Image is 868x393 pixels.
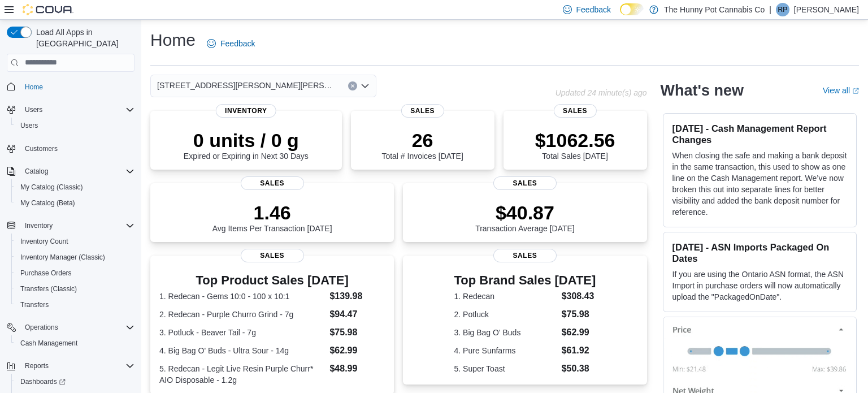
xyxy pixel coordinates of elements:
img: Cova [23,4,73,15]
button: Clear input [348,81,357,90]
a: Users [16,119,42,132]
dd: $61.92 [562,344,596,357]
p: [PERSON_NAME] [794,3,859,16]
span: Reports [20,359,134,373]
p: $1062.56 [535,129,615,152]
dd: $94.47 [329,308,385,321]
button: My Catalog (Classic) [11,179,139,195]
span: RP [778,3,788,16]
span: Transfers [20,300,49,309]
span: Purchase Orders [20,269,72,278]
input: Dark Mode [620,3,644,15]
dd: $62.99 [329,344,385,357]
div: Total # Invoices [DATE] [381,129,463,161]
dt: 2. Redecan - Purple Churro Grind - 7g [159,309,325,320]
button: Transfers [11,297,139,313]
h3: Top Brand Sales [DATE] [454,274,596,287]
span: Transfers [16,298,134,312]
dt: 1. Redecan [454,291,557,302]
dt: 3. Big Bag O' Buds [454,327,557,338]
a: Dashboards [16,375,70,388]
a: Transfers (Classic) [16,282,81,296]
span: Catalog [25,167,48,176]
span: Cash Management [20,339,77,348]
dt: 5. Super Toast [454,363,557,374]
dt: 2. Potluck [454,309,557,320]
p: If you are using the Ontario ASN format, the ASN Import in purchase orders will now automatically... [672,269,847,303]
h3: [DATE] - ASN Imports Packaged On Dates [672,241,847,264]
p: When closing the safe and making a bank deposit in the same transaction, this used to show as one... [672,150,847,218]
dd: $62.99 [562,326,596,339]
span: Customers [25,144,58,153]
span: Inventory [25,221,53,230]
span: Sales [401,104,444,118]
button: Inventory Count [11,234,139,249]
span: Sales [493,249,557,262]
span: Purchase Orders [16,266,134,280]
button: Home [2,79,139,95]
dt: 4. Big Bag O' Buds - Ultra Sour - 14g [159,345,325,356]
span: Sales [553,104,596,118]
div: Roger Pease [776,3,789,16]
p: 1.46 [212,201,332,224]
button: Customers [2,140,139,157]
button: Transfers (Classic) [11,281,139,297]
p: 26 [381,129,463,152]
span: Inventory Manager (Classic) [20,253,105,262]
dt: 5. Redecan - Legit Live Resin Purple Churr* AIO Disposable - 1.2g [159,363,325,386]
dd: $75.98 [562,308,596,321]
p: 0 units / 0 g [184,129,309,152]
span: Cash Management [16,336,134,350]
span: Users [25,105,42,114]
button: Catalog [20,165,53,178]
button: Catalog [2,163,139,179]
span: Transfers (Classic) [20,284,77,293]
span: Inventory Count [20,237,68,246]
span: Inventory Count [16,235,134,248]
svg: External link [852,88,859,94]
div: Avg Items Per Transaction [DATE] [212,201,332,233]
span: Home [25,83,43,92]
dt: 4. Pure Sunfarms [454,345,557,356]
button: Inventory Manager (Classic) [11,249,139,265]
button: My Catalog (Beta) [11,195,139,211]
button: Operations [2,319,139,335]
a: Inventory Manager (Classic) [16,251,110,264]
a: Home [20,80,47,94]
dd: $50.38 [562,362,596,375]
button: Reports [2,358,139,374]
span: My Catalog (Classic) [20,183,83,192]
span: Customers [20,141,134,156]
button: Inventory [2,218,139,234]
div: Expired or Expiring in Next 30 Days [184,129,309,161]
span: Inventory [20,219,134,232]
span: Inventory Manager (Classic) [16,251,134,264]
span: Catalog [20,165,134,178]
span: My Catalog (Classic) [16,180,134,194]
span: Sales [493,176,557,190]
button: Operations [20,321,63,334]
button: Users [11,118,139,133]
dd: $48.99 [329,362,385,375]
dt: 1. Redecan - Gems 10:0 - 100 x 10:1 [159,291,325,302]
p: | [769,3,771,16]
button: Reports [20,359,53,373]
span: Users [20,121,38,130]
span: Home [20,80,134,94]
p: Updated 24 minute(s) ago [555,88,647,97]
span: Sales [241,249,304,262]
span: Transfers (Classic) [16,282,134,296]
button: Cash Management [11,335,139,351]
dt: 3. Potluck - Beaver Tail - 7g [159,327,325,338]
span: [STREET_ADDRESS][PERSON_NAME][PERSON_NAME] [157,79,337,92]
span: Load All Apps in [GEOGRAPHIC_DATA] [32,27,134,49]
a: My Catalog (Classic) [16,180,88,194]
span: Reports [25,361,49,370]
span: Inventory [216,104,276,118]
a: Feedback [202,32,259,55]
a: Customers [20,142,62,156]
a: View allExternal link [823,86,859,95]
button: Inventory [20,219,57,232]
p: $40.87 [475,201,575,224]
